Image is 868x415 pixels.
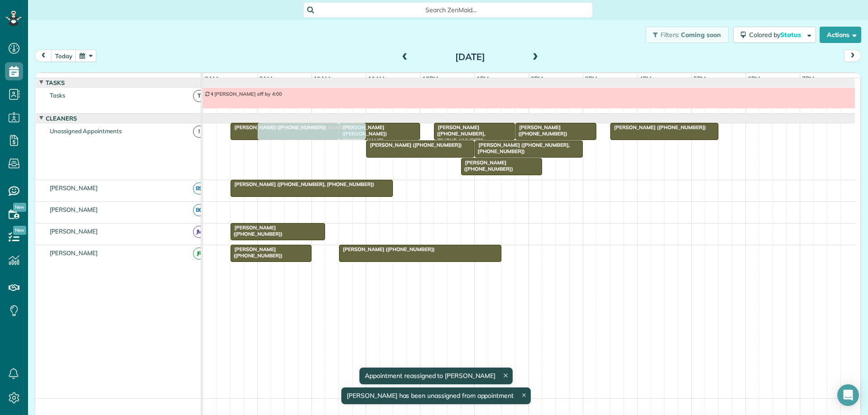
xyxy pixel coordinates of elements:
[48,249,100,256] span: [PERSON_NAME]
[746,75,762,82] span: 6pm
[515,124,568,137] span: [PERSON_NAME] ([PHONE_NUMBER])
[359,368,512,384] div: Appointment reassigned to [PERSON_NAME]
[749,31,804,39] span: Colored by
[420,75,440,82] span: 12pm
[193,204,205,216] span: BC
[48,127,123,135] span: Unassigned Appointments
[44,115,79,122] span: Cleaners
[366,75,387,82] span: 11am
[474,142,570,154] span: [PERSON_NAME] ([PHONE_NUMBER], [PHONE_NUMBER])
[461,159,514,172] span: [PERSON_NAME] ([PHONE_NUMBER])
[434,124,486,144] span: [PERSON_NAME] ([PHONE_NUMBER], [PHONE_NUMBER])
[48,92,67,99] span: Tasks
[193,126,205,138] span: !
[610,124,707,131] span: [PERSON_NAME] ([PHONE_NUMBER])
[193,226,205,238] span: JM
[733,27,816,43] button: Colored byStatus
[692,75,708,82] span: 5pm
[48,228,100,235] span: [PERSON_NAME]
[13,203,26,212] span: New
[583,75,599,82] span: 3pm
[339,246,435,252] span: [PERSON_NAME] ([PHONE_NUMBER])
[48,206,100,213] span: [PERSON_NAME]
[230,246,283,259] span: [PERSON_NAME] ([PHONE_NUMBER])
[230,224,283,237] span: [PERSON_NAME] ([PHONE_NUMBER])
[837,384,859,406] div: Open Intercom Messenger
[414,52,527,62] h2: [DATE]
[44,79,66,86] span: Tasks
[844,50,861,62] button: next
[820,27,861,43] button: Actions
[475,75,491,82] span: 1pm
[681,31,722,39] span: Coming soon
[51,50,76,62] button: today
[366,142,462,148] span: [PERSON_NAME] ([PHONE_NUMBER])
[341,387,531,404] div: [PERSON_NAME] has been unassigned from appointment
[780,31,802,39] span: Status
[35,50,52,62] button: prev
[203,75,220,82] span: 8am
[210,91,283,97] span: [PERSON_NAME] off by 4:00
[257,124,354,131] span: [PERSON_NAME] ([PHONE_NUMBER])
[258,75,274,82] span: 9am
[529,75,545,82] span: 2pm
[637,75,653,82] span: 4pm
[800,75,816,82] span: 7pm
[230,181,375,187] span: [PERSON_NAME] ([PHONE_NUMBER], [PHONE_NUMBER])
[13,226,26,235] span: New
[48,184,100,191] span: [PERSON_NAME]
[193,247,205,260] span: JR
[193,90,205,102] span: T
[312,75,332,82] span: 10am
[660,31,679,39] span: Filters:
[193,182,205,195] span: BS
